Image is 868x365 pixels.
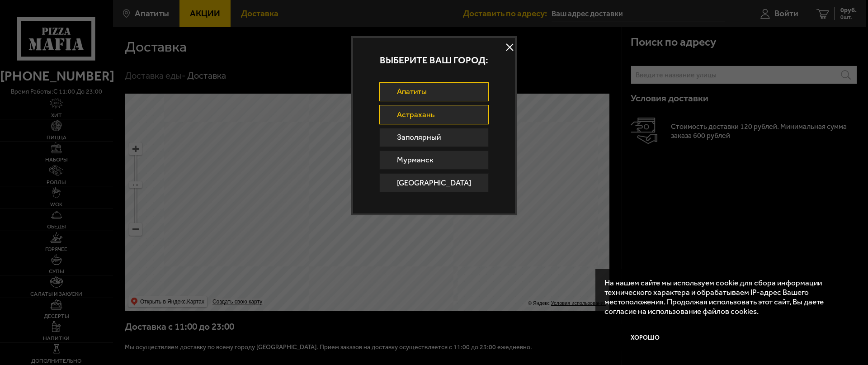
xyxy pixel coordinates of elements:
p: На нашем сайте мы используем cookie для сбора информации технического характера и обрабатываем IP... [604,278,841,316]
a: [GEOGRAPHIC_DATA] [379,173,489,192]
a: Апатиты [379,82,489,101]
button: Хорошо [604,324,686,351]
a: Мурманск [379,151,489,170]
a: Астрахань [379,105,489,124]
a: Заполярный [379,128,489,147]
p: Выберите ваш город: [353,55,515,65]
